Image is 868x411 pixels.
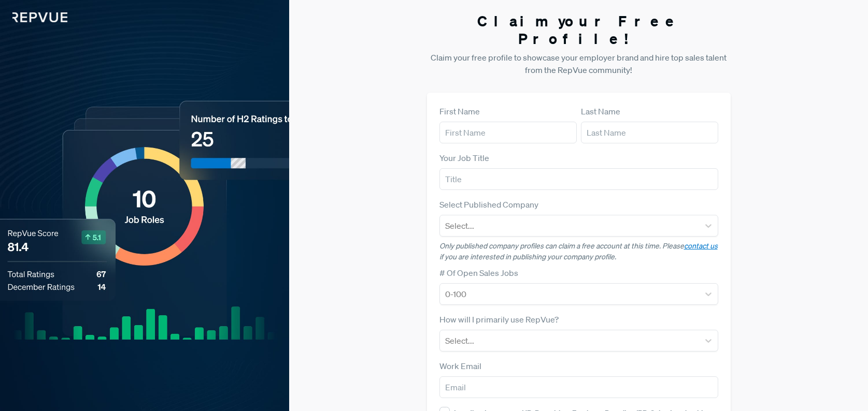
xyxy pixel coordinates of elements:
[439,313,559,326] label: How will I primarily use RepVue?
[439,241,718,262] p: Only published company profiles can claim a free account at this time. Please if you are interest...
[439,267,518,279] label: # Of Open Sales Jobs
[439,122,577,143] input: First Name
[427,51,731,76] p: Claim your free profile to showcase your employer brand and hire top sales talent from the RepVue...
[439,168,718,190] input: Title
[427,12,731,47] h3: Claim your Free Profile!
[581,105,620,118] label: Last Name
[581,122,718,143] input: Last Name
[439,360,481,372] label: Work Email
[684,241,718,251] a: contact us
[439,105,480,118] label: First Name
[439,198,538,211] label: Select Published Company
[439,376,718,398] input: Email
[439,152,489,164] label: Your Job Title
